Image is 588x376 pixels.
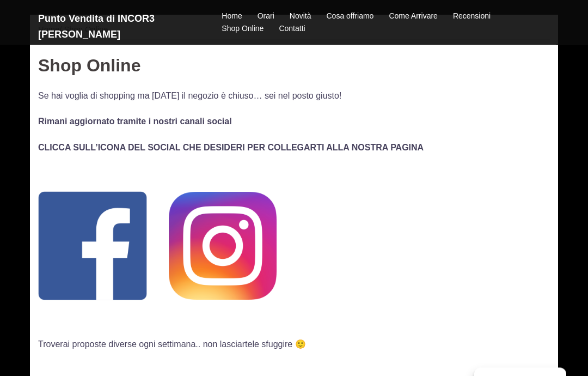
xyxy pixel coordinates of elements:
a: Cosa offriamo [327,10,374,23]
b: Rimani aggiornato tramite i nostri canali social [38,117,232,126]
a: Recensioni [453,10,491,23]
p: Se hai voglia di shopping ma [DATE] il negozio è chiuso… sei nel posto giusto! [38,89,550,104]
p: Troverai proposte diverse ogni settimana.. non lasciartele sfuggire 🙂 [38,337,550,352]
h3: Shop Online [38,57,550,76]
h2: Punto Vendita di INCOR3 [PERSON_NAME] [38,11,198,43]
strong: CLICCA SULL’ICONA DEL SOCIAL CHE DESIDERI PER COLLEGARTI ALLA NOSTRA PAGINA [38,143,424,153]
a: Contatti [279,22,305,35]
a: Shop Online [222,22,264,35]
a: Orari [258,10,274,23]
a: Home [222,10,242,23]
a: Come Arrivare [389,10,437,23]
a: Novità [290,10,311,23]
